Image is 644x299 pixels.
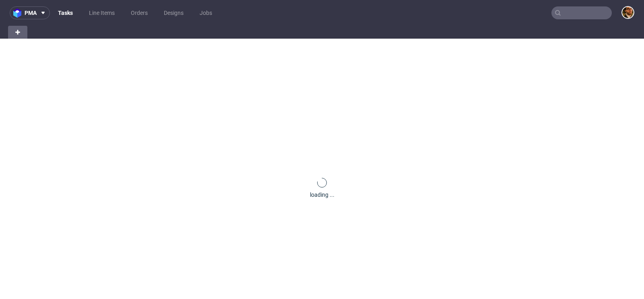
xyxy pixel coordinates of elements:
img: logo [13,8,25,18]
a: Line Items [84,6,120,19]
button: pma [10,6,50,19]
a: Jobs [195,6,217,19]
a: Orders [126,6,153,19]
a: Designs [159,6,188,19]
div: loading ... [310,191,334,199]
img: Matteo Corsico [622,7,634,18]
a: Tasks [53,6,78,19]
span: pma [25,10,37,16]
